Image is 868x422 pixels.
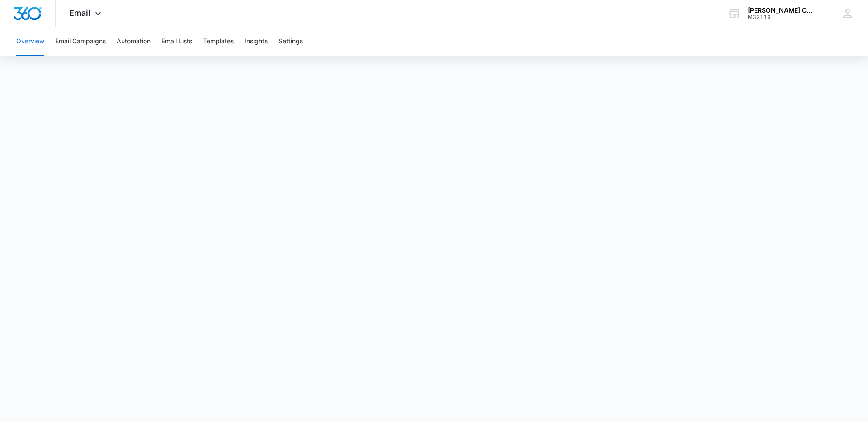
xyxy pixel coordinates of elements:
[203,27,234,56] button: Templates
[245,27,268,56] button: Insights
[117,27,151,56] button: Automation
[55,27,106,56] button: Email Campaigns
[69,8,90,18] span: Email
[748,14,814,20] div: account id
[16,27,44,56] button: Overview
[278,27,303,56] button: Settings
[748,7,814,14] div: account name
[161,27,192,56] button: Email Lists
